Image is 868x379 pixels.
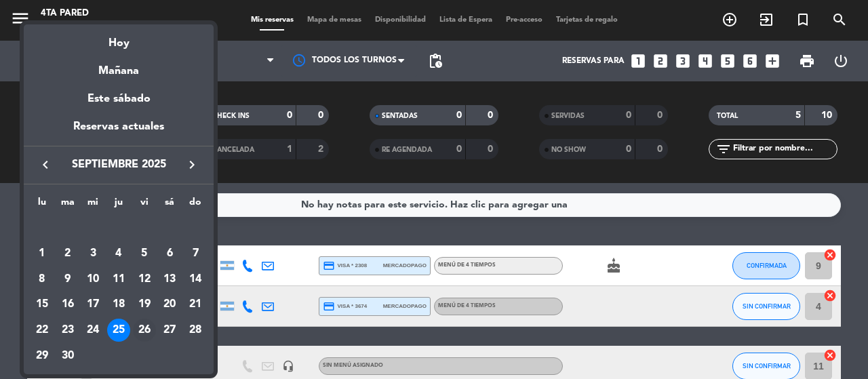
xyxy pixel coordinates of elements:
td: 17 de septiembre de 2025 [80,292,106,317]
button: keyboard_arrow_left [33,156,58,174]
div: 20 [158,293,181,316]
td: 2 de septiembre de 2025 [55,241,81,266]
th: domingo [182,195,208,216]
td: 9 de septiembre de 2025 [55,266,81,292]
div: Este sábado [24,80,214,118]
div: 10 [81,268,104,291]
div: 21 [184,293,207,316]
td: 25 de septiembre de 2025 [106,317,132,343]
span: septiembre 2025 [58,156,180,174]
td: 15 de septiembre de 2025 [29,292,55,317]
div: 24 [81,319,104,342]
div: 25 [107,319,130,342]
i: keyboard_arrow_right [184,157,200,173]
div: 2 [56,242,79,265]
td: SEP. [29,215,208,241]
td: 24 de septiembre de 2025 [80,317,106,343]
td: 7 de septiembre de 2025 [182,241,208,266]
div: 16 [56,293,79,316]
div: 4 [107,242,130,265]
th: viernes [132,195,157,216]
td: 3 de septiembre de 2025 [80,241,106,266]
td: 26 de septiembre de 2025 [132,317,157,343]
td: 10 de septiembre de 2025 [80,266,106,292]
td: 5 de septiembre de 2025 [132,241,157,266]
div: 17 [81,293,104,316]
div: 6 [158,242,181,265]
div: 11 [107,268,130,291]
div: 27 [158,319,181,342]
td: 18 de septiembre de 2025 [106,292,132,317]
div: 18 [107,293,130,316]
div: Reservas actuales [24,118,214,146]
i: keyboard_arrow_left [37,157,54,173]
button: keyboard_arrow_right [180,156,204,174]
td: 1 de septiembre de 2025 [29,241,55,266]
td: 22 de septiembre de 2025 [29,317,55,343]
td: 23 de septiembre de 2025 [55,317,81,343]
td: 4 de septiembre de 2025 [106,241,132,266]
div: 13 [158,268,181,291]
td: 27 de septiembre de 2025 [157,317,183,343]
td: 8 de septiembre de 2025 [29,266,55,292]
div: Hoy [24,24,214,52]
div: 29 [31,344,54,367]
div: 3 [81,242,104,265]
th: lunes [29,195,55,216]
th: sábado [157,195,183,216]
div: 19 [133,293,156,316]
td: 14 de septiembre de 2025 [182,266,208,292]
div: 9 [56,268,79,291]
td: 19 de septiembre de 2025 [132,292,157,317]
div: Mañana [24,52,214,80]
th: martes [55,195,81,216]
div: 26 [133,319,156,342]
td: 6 de septiembre de 2025 [157,241,183,266]
td: 29 de septiembre de 2025 [29,343,55,369]
td: 13 de septiembre de 2025 [157,266,183,292]
td: 21 de septiembre de 2025 [182,292,208,317]
div: 1 [31,242,54,265]
div: 15 [31,293,54,316]
td: 11 de septiembre de 2025 [106,266,132,292]
td: 12 de septiembre de 2025 [132,266,157,292]
div: 28 [184,319,207,342]
div: 5 [133,242,156,265]
div: 23 [56,319,79,342]
div: 12 [133,268,156,291]
th: jueves [106,195,132,216]
div: 7 [184,242,207,265]
td: 20 de septiembre de 2025 [157,292,183,317]
td: 28 de septiembre de 2025 [182,317,208,343]
th: miércoles [80,195,106,216]
td: 30 de septiembre de 2025 [55,343,81,369]
div: 22 [31,319,54,342]
div: 8 [31,268,54,291]
div: 30 [56,344,79,367]
div: 14 [184,268,207,291]
td: 16 de septiembre de 2025 [55,292,81,317]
